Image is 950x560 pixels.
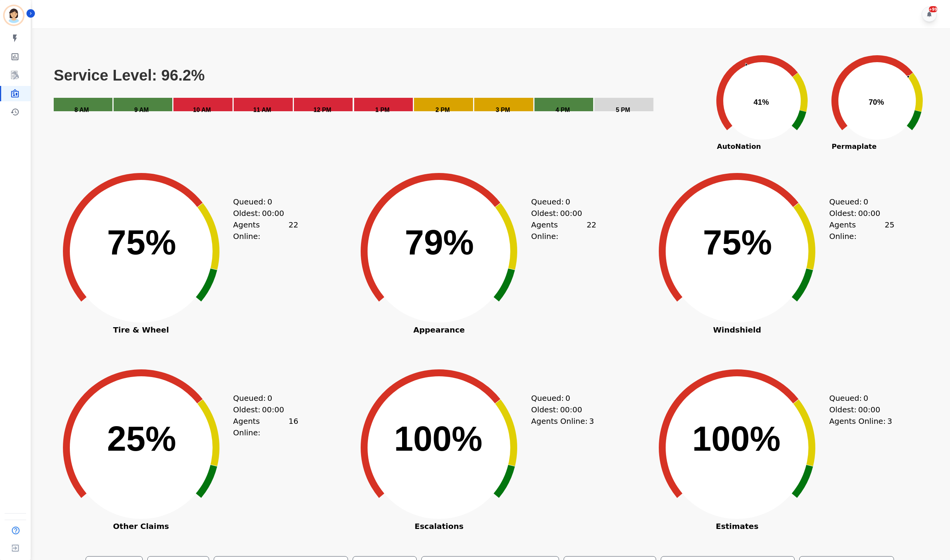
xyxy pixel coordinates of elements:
[531,196,589,208] div: Queued:
[531,208,589,219] div: Oldest:
[820,141,889,152] span: Permaplate
[641,522,833,530] span: Estimates
[858,208,880,219] span: 00:00
[887,415,892,427] span: 3
[565,392,570,404] span: 0
[233,415,299,438] div: Agents Online:
[754,98,769,106] text: 41%
[531,404,589,415] div: Oldest:
[262,404,284,415] span: 00:00
[253,107,271,113] text: 11 AM
[233,392,291,404] div: Queued:
[45,326,237,334] span: Tire & Wheel
[375,107,389,113] text: 1 PM
[45,522,237,530] span: Other Claims
[313,107,331,113] text: 12 PM
[829,415,894,427] div: Agents Online:
[829,404,887,415] div: Oldest:
[560,404,582,415] span: 00:00
[394,420,482,458] text: 100%
[692,420,780,458] text: 100%
[829,196,887,208] div: Queued:
[435,107,450,113] text: 2 PM
[829,392,887,404] div: Queued:
[589,415,594,427] span: 3
[193,107,211,113] text: 10 AM
[531,392,589,404] div: Queued:
[107,420,176,458] text: 25%
[863,196,868,208] span: 0
[587,219,596,242] span: 22
[267,196,272,208] span: 0
[343,326,535,334] span: Appearance
[885,219,894,242] span: 25
[496,107,510,113] text: 3 PM
[556,107,570,113] text: 4 PM
[267,392,272,404] span: 0
[829,219,894,242] div: Agents Online:
[641,326,833,334] span: Windshield
[704,141,774,152] span: AutoNation
[53,66,703,124] svg: Service Level: 96.2%
[289,219,298,242] span: 22
[531,415,596,427] div: Agents Online:
[233,404,291,415] div: Oldest:
[405,223,474,262] text: 79%
[829,208,887,219] div: Oldest:
[233,219,299,242] div: Agents Online:
[74,107,89,113] text: 8 AM
[262,208,284,219] span: 00:00
[703,223,772,262] text: 75%
[5,6,23,25] img: Bordered avatar
[858,404,880,415] span: 00:00
[929,6,937,12] div: +99
[233,196,291,208] div: Queued:
[54,67,205,84] text: Service Level: 96.2%
[289,415,298,438] span: 16
[343,522,535,530] span: Escalations
[531,219,596,242] div: Agents Online:
[869,98,884,106] text: 70%
[134,107,149,113] text: 9 AM
[863,392,868,404] span: 0
[560,208,582,219] span: 00:00
[233,208,291,219] div: Oldest:
[616,107,630,113] text: 5 PM
[565,196,570,208] span: 0
[107,223,176,262] text: 75%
